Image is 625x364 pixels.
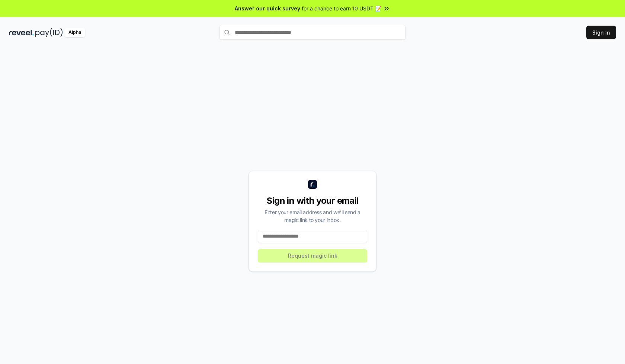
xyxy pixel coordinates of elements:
[9,28,34,37] img: reveel_dark
[235,4,300,12] span: Answer our quick survey
[64,28,85,37] div: Alpha
[302,4,381,12] span: for a chance to earn 10 USDT 📝
[586,26,616,39] button: Sign In
[258,195,367,207] div: Sign in with your email
[35,28,63,37] img: pay_id
[308,180,317,189] img: logo_small
[258,208,367,224] div: Enter your email address and we’ll send a magic link to your inbox.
